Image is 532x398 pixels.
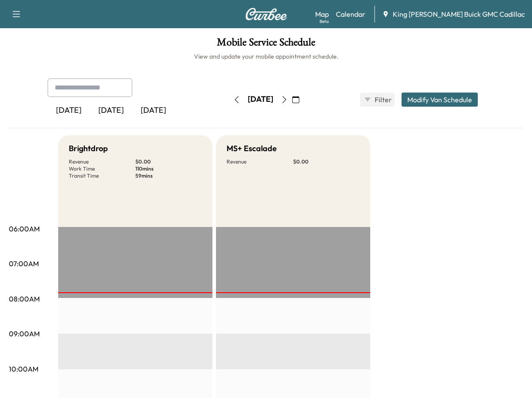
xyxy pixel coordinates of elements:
[393,9,525,19] span: King [PERSON_NAME] Buick GMC Cadillac
[135,172,202,179] p: 59 mins
[9,52,523,61] h6: View and update your mobile appointment schedule.
[132,100,175,121] div: [DATE]
[90,100,132,121] div: [DATE]
[245,8,287,20] img: Curbee Logo
[375,94,391,105] span: Filter
[227,158,293,165] p: Revenue
[69,142,108,155] h5: Brightdrop
[69,165,135,172] p: Work Time
[360,93,394,107] button: Filter
[248,94,273,105] div: [DATE]
[336,9,365,19] a: Calendar
[69,158,135,165] p: Revenue
[293,158,360,165] p: $ 0.00
[69,172,135,179] p: Transit Time
[135,158,202,165] p: $ 0.00
[402,93,478,107] button: Modify Van Schedule
[9,223,40,234] p: 06:00AM
[9,364,38,374] p: 10:00AM
[9,328,40,339] p: 09:00AM
[227,142,277,155] h5: MS+ Escalade
[9,37,523,52] h1: Mobile Service Schedule
[9,294,40,304] p: 08:00AM
[135,165,202,172] p: 110 mins
[320,18,329,25] div: Beta
[315,9,329,19] a: MapBeta
[48,100,90,121] div: [DATE]
[9,258,39,269] p: 07:00AM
